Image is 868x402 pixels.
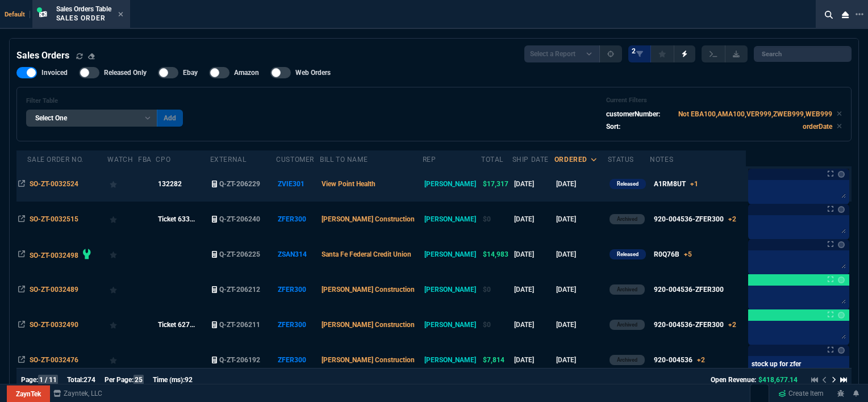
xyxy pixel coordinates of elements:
[219,180,260,188] span: Q-ZT-206229
[803,123,832,131] code: orderDate
[481,307,512,342] td: $0
[654,284,724,295] div: 920-004536-ZFER300
[219,250,260,258] span: Q-ZT-206225
[820,8,837,22] nx-icon: Search
[110,317,136,333] div: Add to Watchlist
[156,155,170,164] div: CPO
[18,215,25,223] nx-icon: Open In Opposite Panel
[30,215,78,223] span: SO-ZT-0032515
[56,5,111,13] span: Sales Orders Table
[654,179,698,189] div: A1RM8UT+1
[481,272,512,307] td: $0
[219,286,260,294] span: Q-ZT-206212
[18,286,25,294] nx-icon: Open In Opposite Panel
[481,166,512,202] td: $17,317
[18,356,25,364] nx-icon: Open In Opposite Panel
[276,307,320,342] td: ZFER300
[16,49,69,62] h4: Sales Orders
[512,202,554,237] td: [DATE]
[654,320,736,330] div: 920-004536-ZFER300+2
[481,237,512,272] td: $14,983
[158,215,195,223] span: Ticket 633...
[110,211,136,227] div: Add to Watchlist
[138,155,152,164] div: FBA
[617,355,637,365] p: Archived
[754,46,852,62] input: Search
[30,321,78,329] span: SO-ZT-0032490
[158,321,195,329] span: Ticket 627...
[606,109,660,119] p: customerNumber:
[18,250,25,258] nx-icon: Open In Opposite Panel
[512,237,554,272] td: [DATE]
[183,68,198,77] span: Ebay
[50,388,106,399] a: msbcCompanyName
[654,249,692,259] div: R0Q76B+5
[18,321,25,329] nx-icon: Open In Opposite Panel
[774,385,828,402] a: Create Item
[758,376,798,384] span: $418,677.14
[512,342,554,378] td: [DATE]
[322,286,415,294] span: [PERSON_NAME] Construction
[30,252,78,259] span: SO-ZT-0032498
[423,272,481,307] td: [PERSON_NAME]
[837,8,853,22] nx-icon: Close Workbench
[554,155,587,164] div: ordered
[554,342,608,378] td: [DATE]
[185,376,193,384] span: 92
[423,307,481,342] td: [PERSON_NAME]
[26,97,183,105] h6: Filter Table
[606,97,842,104] h6: Current Filters
[110,246,136,262] div: Add to Watchlist
[481,342,512,378] td: $7,814
[481,155,503,164] div: Total
[234,68,259,77] span: Amazon
[856,9,863,20] nx-icon: Open New Tab
[322,250,411,258] span: Santa Fe Federal Credit Union
[27,155,83,164] div: Sale Order No.
[728,215,736,223] span: +2
[512,307,554,342] td: [DATE]
[554,307,608,342] td: [DATE]
[295,68,331,77] span: Web Orders
[554,237,608,272] td: [DATE]
[512,155,549,164] div: Ship Date
[728,321,736,329] span: +2
[711,376,756,384] span: Open Revenue:
[617,215,637,224] p: Archived
[158,320,208,330] nx-fornida-value: Ticket 62739 | OrderID 26 & 27
[18,180,25,188] nx-icon: Open In Opposite Panel
[276,155,314,164] div: Customer
[423,237,481,272] td: [PERSON_NAME]
[608,155,635,164] div: Status
[322,180,375,188] span: View Point Health
[105,376,133,384] span: Per Page:
[107,155,133,164] div: Watch
[276,202,320,237] td: ZFER300
[84,376,95,384] span: 274
[678,110,832,118] code: Not EBA100,AMA100,VER999,ZWEB999,WEB999
[158,214,208,224] nx-fornida-value: Ticket 63399 | OrderID 28
[38,375,58,385] span: 1 / 11
[684,250,692,258] span: +5
[481,202,512,237] td: $0
[617,179,639,189] p: Released
[322,215,415,223] span: [PERSON_NAME] Construction
[219,356,260,364] span: Q-ZT-206192
[30,356,78,364] span: SO-ZT-0032476
[650,155,673,164] div: Notes
[606,122,620,132] p: Sort:
[322,356,415,364] span: [PERSON_NAME] Construction
[654,355,705,365] div: 920-004536+2
[104,68,147,77] span: Released Only
[512,272,554,307] td: [DATE]
[632,47,636,56] span: 2
[617,285,637,294] p: Archived
[133,375,144,385] span: 25
[654,214,736,224] div: 920-004536-ZFER300+2
[67,376,84,384] span: Total:
[158,180,182,188] span: 132282
[423,155,436,164] div: Rep
[118,10,123,19] nx-icon: Close Tab
[320,155,368,164] div: Bill To Name
[219,321,260,329] span: Q-ZT-206211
